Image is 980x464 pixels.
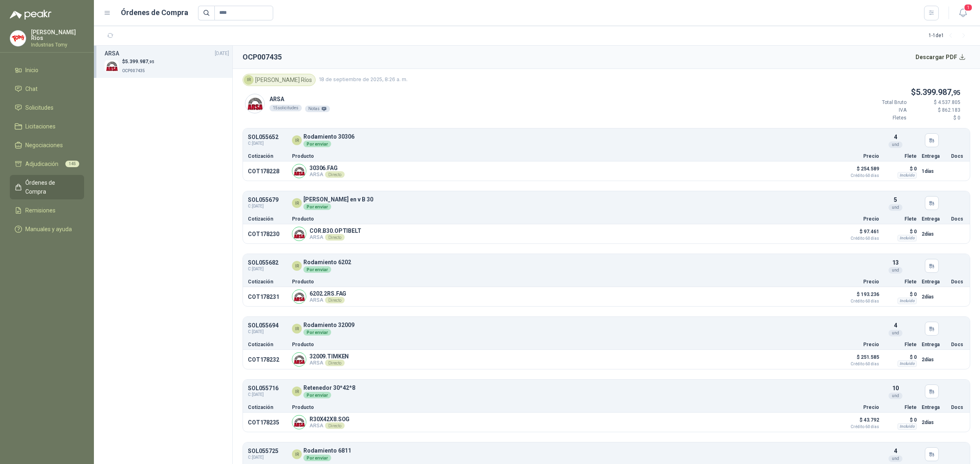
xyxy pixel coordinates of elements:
div: IR [292,261,302,271]
p: $ 193.236 [838,289,879,303]
img: Company Logo [292,290,306,303]
p: $ 0 [884,227,917,236]
p: Cotización [248,405,287,410]
div: IR [292,198,302,208]
div: IR [292,387,302,396]
span: 18 de septiembre de 2025, 8:26 a. m. [319,76,408,84]
p: Producto [292,405,833,410]
p: 13 [892,258,899,267]
p: 32009.TIMKEN [310,353,349,360]
div: Directo [325,171,345,178]
p: SOL055652 [248,134,278,140]
div: IR [292,324,302,334]
p: Docs [951,154,965,159]
p: Flete [884,154,917,159]
p: SOL055679 [248,197,278,203]
p: Cotización [248,342,287,347]
div: Por enviar [303,455,331,461]
p: $ 0 [884,352,917,362]
h3: ARSA [105,49,119,58]
span: Licitaciones [25,122,56,131]
a: Adjudicación145 [10,156,84,172]
div: Incluido [898,172,917,179]
span: Inicio [25,66,38,75]
span: C: [DATE] [248,329,278,335]
p: $ 4.537.805 [911,99,960,106]
p: COT178235 [248,419,287,426]
div: Por enviar [303,392,331,398]
span: Manuales y ayuda [25,225,72,234]
div: [PERSON_NAME] Ríos [243,74,316,86]
div: IR [244,75,254,85]
span: 145 [65,161,79,167]
p: 1 días [922,166,946,176]
div: 15 solicitudes [269,105,302,111]
p: COT178230 [248,231,287,237]
a: Órdenes de Compra [10,175,84,199]
span: C: [DATE] [248,203,278,210]
p: Rodamiento 30306 [303,134,354,140]
p: $ 0 [884,415,917,425]
p: [PERSON_NAME] en v B 30 [303,197,373,203]
p: $ 0 [911,114,960,122]
img: Company Logo [105,59,119,73]
div: Directo [325,297,345,303]
div: Incluido [898,423,917,430]
p: ARSA [310,297,346,303]
img: Company Logo [292,353,306,366]
span: Negociaciones [25,141,63,150]
div: und [889,267,902,274]
p: SOL055725 [248,448,278,454]
p: Flete [884,279,917,284]
p: 2 días [922,292,946,302]
span: Órdenes de Compra [25,178,76,196]
div: Incluido [898,235,917,241]
span: Adjudicación [25,159,58,168]
p: $ 254.589 [838,164,879,178]
p: 4 [894,321,897,330]
a: Licitaciones [10,119,84,134]
p: Fletes [857,114,906,122]
p: Rodamiento 6811 [303,448,351,454]
a: Solicitudes [10,100,84,115]
span: 5.399.987 [125,59,154,64]
p: SOL055682 [248,260,278,266]
p: Entrega [922,217,946,221]
span: Solicitudes [25,103,53,112]
p: 6202.2RS.FAG [310,290,346,297]
span: C: [DATE] [248,391,278,398]
img: Company Logo [292,415,306,429]
p: Docs [951,279,965,284]
p: $ 0 [884,289,917,299]
div: und [889,330,902,336]
span: Crédito 60 días [838,174,879,178]
span: Crédito 60 días [838,236,879,241]
div: 1 - 1 de 1 [929,29,970,42]
img: Company Logo [292,164,306,178]
p: 2 días [922,229,946,239]
span: C: [DATE] [248,140,278,147]
p: Producto [292,279,833,284]
p: Entrega [922,405,946,410]
span: Chat [25,84,38,93]
button: 1 [955,6,970,20]
div: und [889,393,902,399]
p: 4 [894,446,897,455]
div: Por enviar [303,329,331,336]
p: Rodamiento 32009 [303,322,354,328]
img: Company Logo [292,227,306,241]
p: $ 43.792 [838,415,879,429]
div: Incluido [898,298,917,304]
p: 4 [894,133,897,141]
p: Rodamiento 6202 [303,259,351,265]
p: ARSA [310,422,350,429]
p: 30306.FAG [310,165,345,171]
span: C: [DATE] [248,454,278,461]
span: Remisiones [25,206,56,215]
a: Inicio [10,62,84,78]
p: Total Bruto [857,99,906,106]
span: 1 [964,4,973,11]
span: OCP007435 [122,68,145,73]
span: [DATE] [215,50,229,57]
p: Cotización [248,217,287,221]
